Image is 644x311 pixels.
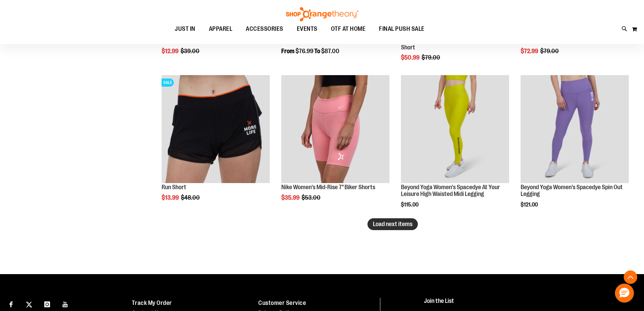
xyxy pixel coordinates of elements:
span: $79.00 [422,54,441,61]
a: Product image for Run ShortsSALE [162,75,270,184]
a: Run Short [162,184,186,191]
a: Product image for Nike Mid-Rise 7in Biker Shorts [281,75,389,184]
span: To [314,48,320,54]
a: ACCESSORIES [239,21,290,37]
span: EVENTS [297,21,317,37]
span: $121.00 [521,202,539,208]
span: $13.99 [162,194,180,201]
span: From [281,48,294,54]
a: Visit our Facebook page [5,298,17,310]
span: $50.99 [401,54,421,61]
span: $115.00 [401,202,420,208]
span: $72.99 [521,48,539,54]
span: ACCESSORIES [246,21,283,37]
div: product [278,72,393,219]
button: Hello, have a question? Let’s chat. [615,284,634,303]
a: FINAL PUSH SALE [372,21,431,37]
img: Product image for Beyond Yoga Womens Spacedye At Your Leisure High Waisted Midi Legging [401,75,509,183]
a: OTF AT HOME [324,21,373,37]
span: $79.00 [540,48,560,54]
a: JUST IN [168,21,202,37]
a: lululemon Men's Fundamental Tee [521,37,603,44]
a: Beyond Yoga Women's Spacedye At Your Leisure High Waisted Midi Legging [401,184,500,197]
span: $48.00 [181,194,201,201]
a: Track My Order [132,299,172,306]
a: Beyond Yoga Women's Spacedye Spin Out Legging [521,184,623,197]
span: FINAL PUSH SALE [379,21,425,37]
button: Back To Top [624,270,637,284]
a: Customer Service [258,299,306,306]
img: Twitter [26,302,32,308]
span: $53.00 [302,194,321,201]
a: APPAREL [202,21,239,37]
span: $76.99 [295,48,313,54]
div: product [517,72,632,225]
span: $35.99 [281,194,301,201]
img: Product image for Beyond Yoga Womens Spacedye Spin Out Legging [521,75,629,183]
a: Taffeta Shorts [162,37,198,44]
button: Load next items [367,218,418,230]
span: SALE [162,79,174,87]
span: $12.99 [162,48,180,54]
img: Product image for Run Shorts [162,75,270,183]
div: product [398,72,512,225]
span: $39.00 [181,48,200,54]
a: lululemon Men's Pace Breaker 7" Linerless Short [401,37,504,51]
span: Load next items [373,221,412,227]
span: JUST IN [175,21,195,37]
h4: Join the List [424,298,628,310]
a: Product image for Beyond Yoga Womens Spacedye Spin Out Legging [521,75,629,184]
div: product [158,72,273,219]
img: Product image for Nike Mid-Rise 7in Biker Shorts [281,75,389,183]
span: OTF AT HOME [331,21,366,37]
a: Visit our X page [23,298,35,310]
span: APPAREL [209,21,233,37]
a: Nike Full Zip Training Hoodie [281,37,350,44]
a: Product image for Beyond Yoga Womens Spacedye At Your Leisure High Waisted Midi Legging [401,75,509,184]
a: Visit our Youtube page [59,298,71,310]
img: Shop Orangetheory [285,7,359,21]
a: Visit our Instagram page [41,298,53,310]
a: EVENTS [290,21,324,37]
a: Nike Women's Mid-Rise 7" Biker Shorts [281,184,375,191]
span: $87.00 [321,48,339,54]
